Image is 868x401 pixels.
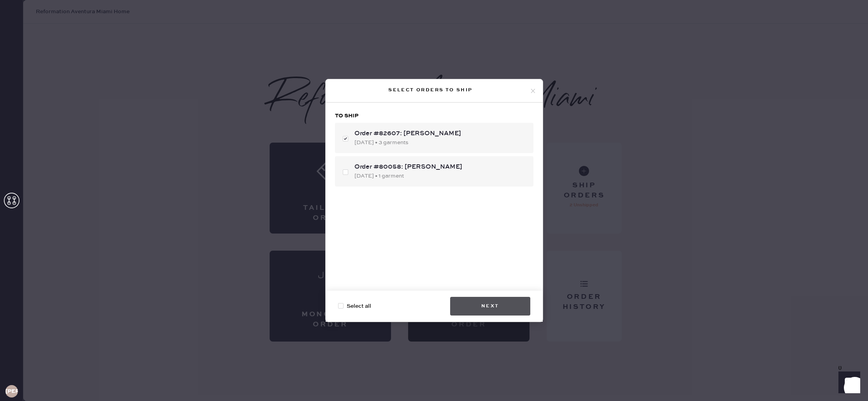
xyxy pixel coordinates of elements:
div: [DATE] • 3 garments [354,138,527,147]
h3: [PERSON_NAME] [5,389,18,394]
div: Order #82607: [PERSON_NAME] [354,129,527,138]
iframe: Front Chat [831,366,864,399]
div: [DATE] • 1 garment [354,172,527,180]
div: Select orders to ship [332,85,530,95]
span: Select all [347,302,371,310]
button: Next [450,297,530,316]
div: Order #80058: [PERSON_NAME] [354,162,527,172]
h3: To ship [335,112,533,120]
